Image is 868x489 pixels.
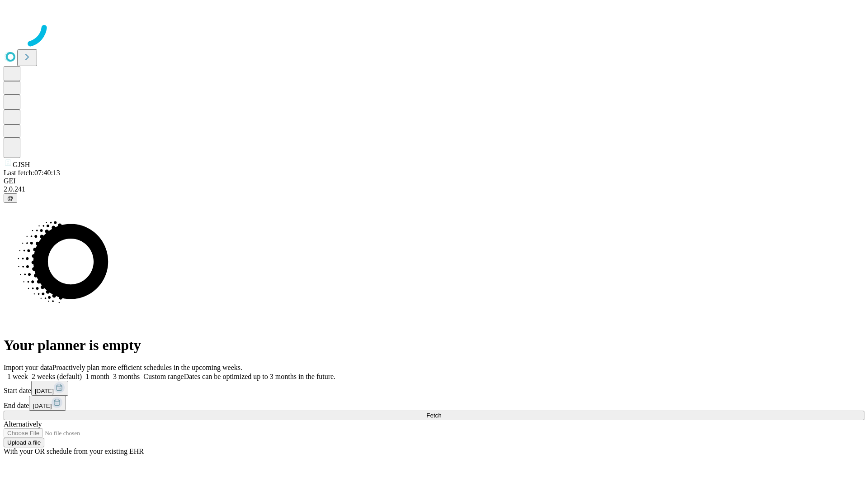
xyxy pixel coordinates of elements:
[32,373,82,380] span: 2 weeks (default)
[4,396,864,411] div: End date
[426,412,441,419] span: Fetch
[4,420,42,428] span: Alternatively
[4,337,864,354] h1: Your planner is empty
[143,373,184,380] span: Custom range
[52,364,242,371] span: Proactively plan more efficient schedules in the upcoming weeks.
[4,185,864,193] div: 2.0.241
[7,373,28,380] span: 1 week
[4,364,52,371] span: Import your data
[85,373,109,380] span: 1 month
[35,388,54,394] span: [DATE]
[31,381,68,396] button: [DATE]
[29,396,66,411] button: [DATE]
[4,381,864,396] div: Start date
[4,438,44,447] button: Upload a file
[4,193,17,203] button: @
[113,373,140,380] span: 3 months
[13,161,30,168] span: GJSH
[7,195,14,201] span: @
[4,447,144,455] span: With your OR schedule from your existing EHR
[4,169,60,177] span: Last fetch: 07:40:13
[33,403,52,409] span: [DATE]
[4,177,864,185] div: GEI
[4,411,864,420] button: Fetch
[184,373,335,380] span: Dates can be optimized up to 3 months in the future.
